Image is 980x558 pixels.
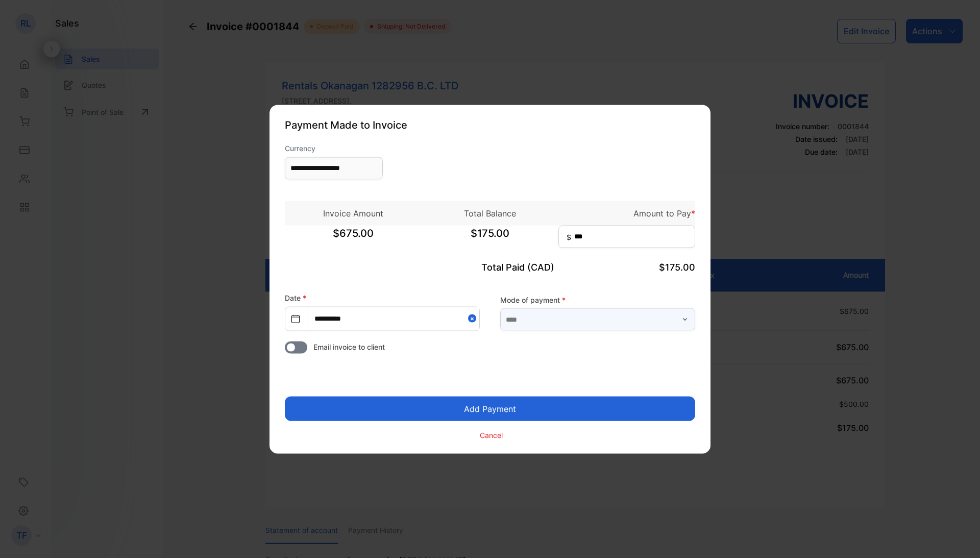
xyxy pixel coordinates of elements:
p: Invoice Amount [285,207,422,219]
p: Cancel [480,430,503,441]
span: Email invoice to client [313,341,385,352]
button: Close [468,307,479,330]
p: Total Balance [422,207,558,219]
p: Amount to Pay [558,207,695,219]
p: Payment Made to Invoice [285,117,695,132]
p: Total Paid (CAD) [422,260,558,274]
label: Currency [285,142,383,153]
span: $175.00 [422,225,558,251]
span: $ [567,231,571,242]
button: Add Payment [285,396,695,421]
label: Date [285,293,306,302]
span: $175.00 [659,261,695,272]
span: $675.00 [285,225,422,251]
label: Mode of payment [500,295,695,305]
button: Open LiveChat chat widget [8,4,39,35]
